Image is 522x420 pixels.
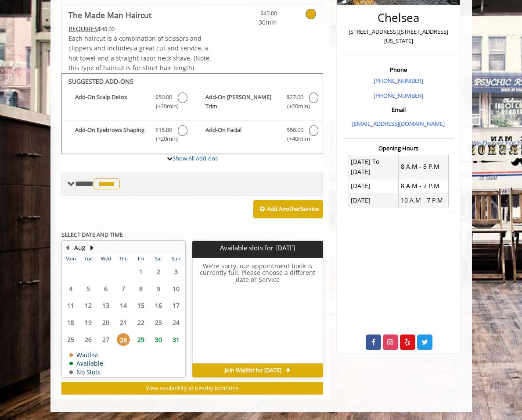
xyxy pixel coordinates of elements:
span: (+20min ) [154,102,173,111]
th: Sat [150,254,167,263]
button: Next Month [89,243,96,253]
td: 8 A.M - 7 P.M [399,179,448,193]
td: Select day30 [150,331,167,348]
h3: Phone [345,67,452,73]
p: [STREET_ADDRESS],[STREET_ADDRESS][US_STATE] [345,27,452,46]
td: [DATE] [349,193,398,207]
span: (+40min ) [285,134,304,143]
td: Select day29 [132,331,150,348]
span: (+20min ) [285,102,304,111]
span: (+20min ) [154,134,173,143]
td: [DATE] [349,179,398,193]
th: Tue [79,254,97,263]
td: Select day28 [115,331,132,348]
td: [DATE] To [DATE] [349,155,398,179]
b: SELECT DATE AND TIME [61,231,123,238]
button: Aug [74,243,86,253]
b: Add-On Eyebrows Shaping [75,125,150,144]
th: Mon [62,254,80,263]
label: Add-On Eyebrows Shaping [66,125,187,146]
h6: We're sorry, our appointment book is currently full. Please choose a different date or Service [193,263,323,360]
td: 8 A.M - 8 P.M [399,155,448,179]
span: $50.00 [155,93,172,102]
span: $27.00 [287,93,303,102]
a: [PHONE_NUMBER] [374,92,423,100]
h3: Email [345,107,452,113]
td: No Slots [69,369,103,375]
h2: Chelsea [345,11,452,24]
button: Previous Month [64,243,71,253]
td: Waitlist [69,352,103,358]
span: 28 [117,333,130,346]
span: This service needs some Advance to be paid before we block your appointment [68,25,98,33]
button: Add AnotherService [253,200,323,218]
button: View availability at nearby locations [61,382,324,395]
b: Add-On [PERSON_NAME] Trim [205,93,281,111]
h3: Opening Hours [343,145,454,151]
label: Add-On Beard Trim [197,93,318,113]
span: Join Waitlist for [DATE] [225,367,281,374]
span: 30min [236,18,277,27]
div: The Made Man Haircut Add-onS [61,73,324,155]
span: $15.00 [155,125,172,135]
span: $50.00 [287,125,303,135]
b: SUGGESTED ADD-ONS [68,77,133,85]
span: View availability at nearby locations [146,384,238,392]
label: Add-On Scalp Detox [66,93,187,113]
span: 29 [134,333,148,346]
span: Each haircut is a combination of scissors and clippers and includes a great cut and service, a ho... [68,34,211,72]
th: Sun [167,254,185,263]
span: 30 [152,333,165,346]
p: Available slots for [DATE] [196,244,320,252]
div: $48.00 [68,24,214,34]
span: 31 [169,333,183,346]
a: [EMAIL_ADDRESS][DOMAIN_NAME] [352,120,445,128]
a: Show All Add-ons [173,154,218,162]
th: Wed [97,254,115,263]
th: Fri [132,254,150,263]
td: Select day31 [167,331,185,348]
label: Add-On Facial [197,125,318,146]
td: 10 A.M - 7 P.M [399,193,448,207]
b: Add-On Scalp Detox [75,93,150,111]
a: $45.00 [236,4,277,28]
td: Available [69,360,103,367]
a: [PHONE_NUMBER] [374,77,423,85]
b: The Made Man Haircut [68,9,151,21]
th: Thu [115,254,132,263]
b: Add-On Facial [205,125,281,144]
b: Add Another Service [267,205,319,213]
